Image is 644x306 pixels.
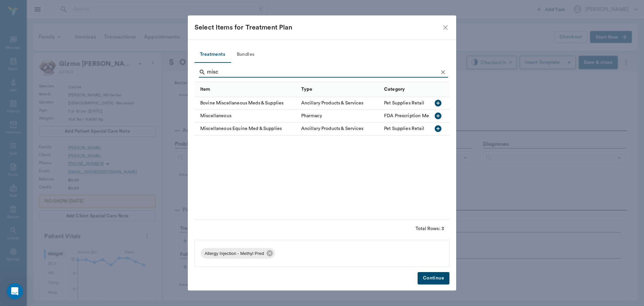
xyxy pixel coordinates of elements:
[201,250,268,257] span: Allergy Injection - Methyl Pred
[7,283,23,299] iframe: Intercom live chat
[200,80,210,99] div: Item
[416,225,444,232] div: Total Rows: 3
[384,80,405,99] div: Category
[301,113,322,119] div: Pharmacy
[438,67,448,77] button: Clear
[195,123,298,135] div: Miscellaneous Equine Med & Supplies
[201,248,275,259] div: Allergy Injection - Methyl Pred
[199,67,448,79] div: Search
[384,125,424,132] div: Pet Supplies Retail
[384,100,424,106] div: Pet Supplies Retail
[301,100,363,106] div: Ancillary Products & Services
[298,82,381,97] div: Type
[418,272,449,285] button: Continue
[195,82,298,97] div: Item
[384,113,481,119] div: FDA Prescription Meds, Pill, Cap, Liquid, Etc.
[207,67,438,78] input: Find a treatment
[301,125,363,132] div: Ancillary Products & Services
[195,110,298,123] div: Miscellaneous
[301,80,313,99] div: Type
[381,82,506,97] div: Category
[195,22,441,33] div: Select Items for Treatment Plan
[195,97,298,110] div: Bovine Miscellaneous Meds & Supplies
[195,47,230,63] button: Treatments
[441,24,449,32] button: close
[230,47,261,63] button: Bundles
